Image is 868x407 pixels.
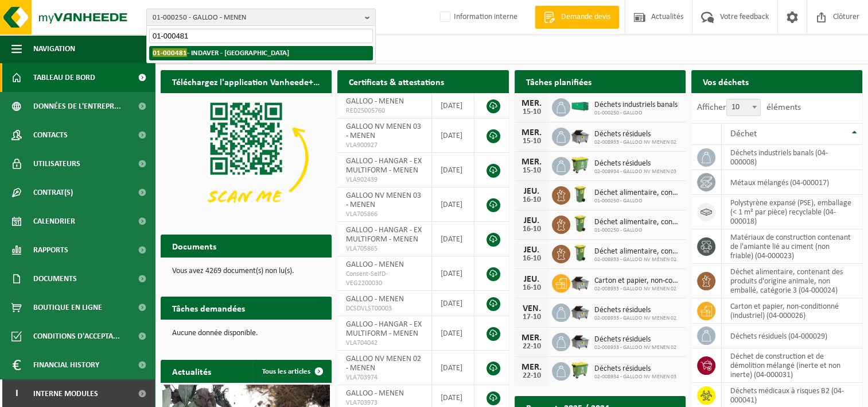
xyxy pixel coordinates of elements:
[594,218,680,227] span: Déchet alimentaire, contenant des produits d'origine animale, non emballé, catég...
[346,122,421,140] span: GALLOO NV MENEN 03 - MENEN
[33,178,73,207] span: Contrat(s)
[594,168,676,175] span: 02-008934 - GALLOO NV MENEN 03
[722,324,862,348] td: déchets résiduels (04-000029)
[726,99,761,116] span: 10
[346,270,423,288] span: Consent-SelfD-VEG2200030
[33,34,75,63] span: Navigation
[161,360,223,382] h2: Actualités
[432,93,474,118] td: [DATE]
[432,256,474,291] td: [DATE]
[337,70,456,93] h2: Certificats & attestations
[558,11,613,23] span: Demande devis
[520,284,543,292] div: 16-10
[594,110,678,117] span: 01-000250 - GALLOO
[33,63,95,92] span: Tableau de bord
[594,101,678,110] span: Déchets industriels banals
[570,331,590,351] img: WB-5000-GAL-GY-01
[149,29,373,43] input: Chercher des succursales liées
[730,129,757,139] span: Déchet
[722,229,862,264] td: matériaux de construction contenant de l'amiante lié au ciment (non friable) (04-000023)
[594,130,676,139] span: Déchets résiduels
[594,344,676,351] span: 02-008933 - GALLOO NV MENEN 02
[161,70,332,93] h2: Téléchargez l'application Vanheede+ maintenant!
[722,195,862,229] td: polystyrène expansé (PSE), emballage (< 1 m² par pièce) recyclable (04-000018)
[438,9,517,26] label: Information interne
[33,149,80,178] span: Utilisateurs
[570,302,590,321] img: WB-5000-GAL-GY-01
[33,322,120,351] span: Conditions d'accepta...
[520,343,543,351] div: 22-10
[346,141,423,150] span: VLA900927
[570,155,590,175] img: WB-0660-HPE-GN-50
[594,256,680,263] span: 02-008933 - GALLOO NV MENEN 02
[594,159,676,168] span: Déchets résiduels
[33,293,102,322] span: Boutique en ligne
[153,48,289,57] strong: - INDAVER - [GEOGRAPHIC_DATA]
[253,360,330,383] a: Tous les articles
[520,225,543,233] div: 16-10
[346,389,404,398] span: GALLOO - MENEN
[432,187,474,222] td: [DATE]
[594,227,680,234] span: 01-000250 - GALLOO
[153,48,187,57] span: 01-000481
[570,101,590,112] img: HK-XR-30-GN-00
[515,70,603,93] h2: Tâches planifiées
[346,157,422,175] span: GALLOO - HANGAR - EX MULTIFORM - MENEN
[535,6,619,29] a: Demande devis
[520,196,543,204] div: 16-10
[432,153,474,187] td: [DATE]
[346,373,423,382] span: VLA703974
[691,70,760,93] h2: Vos déchets
[346,320,422,338] span: GALLOO - HANGAR - EX MULTIFORM - MENEN
[594,315,676,322] span: 02-008933 - GALLOO NV MENEN 02
[346,226,422,244] span: GALLOO - HANGAR - EX MULTIFORM - MENEN
[570,214,590,233] img: WB-0140-HPE-GN-51
[520,128,543,137] div: MER.
[520,137,543,145] div: 15-10
[146,9,376,26] button: 01-000250 - GALLOO - MENEN
[727,99,760,116] span: 10
[346,244,423,254] span: VLA705865
[346,175,423,185] span: VLA902439
[33,264,77,293] span: Documents
[570,360,590,380] img: WB-0660-HPE-GN-50
[346,295,404,304] span: GALLOO - MENEN
[33,351,99,379] span: Financial History
[520,363,543,372] div: MER.
[722,170,862,195] td: métaux mélangés (04-000017)
[346,355,421,373] span: GALLOO NV MENEN 02 - MENEN
[520,255,543,263] div: 16-10
[594,189,680,198] span: Déchet alimentaire, contenant des produits d'origine animale, non emballé, catég...
[520,333,543,343] div: MER.
[520,372,543,380] div: 22-10
[346,304,423,313] span: DCSDVLST00003
[346,97,404,106] span: GALLOO - MENEN
[594,247,680,256] span: Déchet alimentaire, contenant des produits d'origine animale, non emballé, catég...
[432,222,474,256] td: [DATE]
[161,93,332,222] img: Download de VHEPlus App
[594,198,680,205] span: 01-000250 - GALLOO
[33,207,75,236] span: Calendrier
[570,243,590,263] img: WB-0140-HPE-GN-51
[520,245,543,255] div: JEU.
[33,236,68,264] span: Rapports
[722,145,862,170] td: déchets industriels banals (04-000008)
[432,316,474,351] td: [DATE]
[594,306,676,315] span: Déchets résiduels
[520,275,543,284] div: JEU.
[594,286,680,293] span: 02-008933 - GALLOO NV MENEN 02
[594,374,676,381] span: 02-008934 - GALLOO NV MENEN 03
[722,348,862,383] td: déchet de construction et de démolition mélangé (inerte et non inerte) (04-000031)
[33,121,68,149] span: Contacts
[570,272,590,292] img: WB-5000-GAL-GY-01
[594,364,676,374] span: Déchets résiduels
[346,260,404,269] span: GALLOO - MENEN
[722,264,862,298] td: déchet alimentaire, contenant des produits d'origine animale, non emballé, catégorie 3 (04-000024)
[172,267,320,275] p: Vous avez 4269 document(s) non lu(s).
[520,158,543,167] div: MER.
[346,210,423,219] span: VLA705866
[570,185,590,204] img: WB-0140-HPE-GN-50
[520,313,543,321] div: 17-10
[520,108,543,116] div: 15-10
[520,187,543,196] div: JEU.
